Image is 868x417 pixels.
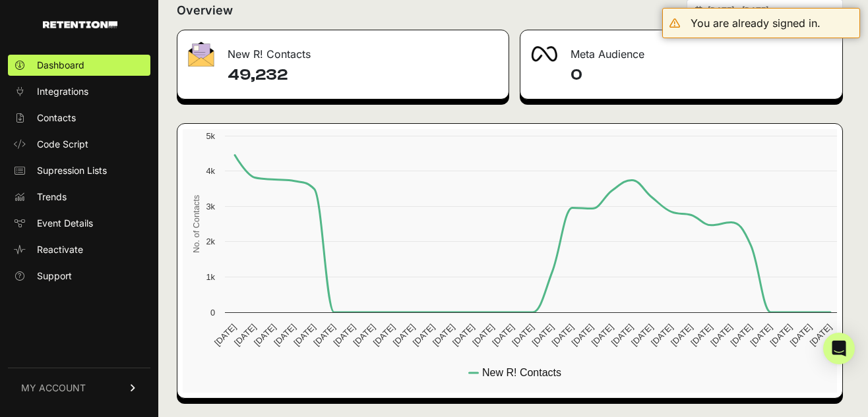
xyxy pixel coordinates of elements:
[8,265,150,287] a: Support
[8,107,150,128] a: Contacts
[8,239,150,260] a: Reactivate
[749,322,774,348] text: [DATE]
[8,81,150,102] a: Integrations
[37,85,88,98] span: Integrations
[609,322,635,348] text: [DATE]
[571,65,832,86] h4: 0
[510,322,536,348] text: [DATE]
[8,134,150,155] a: Code Script
[530,322,555,348] text: [DATE]
[470,322,496,348] text: [DATE]
[629,322,655,348] text: [DATE]
[292,322,317,348] text: [DATE]
[37,243,83,256] span: Reactivate
[212,322,238,348] text: [DATE]
[37,164,107,177] span: Supression Lists
[590,322,615,348] text: [DATE]
[8,186,150,208] a: Trends
[191,195,201,253] text: No. of Contacts
[669,322,695,348] text: [DATE]
[550,322,576,348] text: [DATE]
[232,322,258,348] text: [DATE]
[649,322,675,348] text: [DATE]
[788,322,814,348] text: [DATE]
[206,131,215,141] text: 5k
[689,322,714,348] text: [DATE]
[728,322,754,348] text: [DATE]
[823,333,855,364] div: Open Intercom Messenger
[177,1,233,20] h2: Overview
[490,322,516,348] text: [DATE]
[352,322,377,348] text: [DATE]
[37,111,76,125] span: Contacts
[691,15,821,31] div: You are already signed in.
[371,322,397,348] text: [DATE]
[228,65,498,86] h4: 49,232
[188,42,214,67] img: fa-envelope-19ae18322b30453b285274b1b8af3d052b27d846a4fbe8435d1a52b978f639a2.png
[252,322,278,348] text: [DATE]
[177,30,509,70] div: New R! Contacts
[21,381,86,395] span: MY ACCOUNT
[411,322,437,348] text: [DATE]
[206,236,215,246] text: 2k
[37,59,84,72] span: Dashboard
[206,272,215,282] text: 1k
[391,322,417,348] text: [DATE]
[37,190,67,204] span: Trends
[570,322,596,348] text: [DATE]
[808,322,834,348] text: [DATE]
[37,269,72,283] span: Support
[8,213,150,234] a: Event Details
[450,322,476,348] text: [DATE]
[8,55,150,76] a: Dashboard
[531,46,557,62] img: fa-meta-2f981b61bb99beabf952f7030308934f19ce035c18b003e963880cc3fabeebb7.png
[482,367,561,378] text: New R! Contacts
[206,202,215,211] text: 3k
[206,166,215,176] text: 4k
[37,217,93,230] span: Event Details
[37,138,88,151] span: Code Script
[43,21,117,28] img: Retention.com
[768,322,794,348] text: [DATE]
[520,30,842,70] div: Meta Audience
[210,308,215,318] text: 0
[8,368,150,408] a: MY ACCOUNT
[311,322,337,348] text: [DATE]
[431,322,456,348] text: [DATE]
[8,160,150,181] a: Supression Lists
[708,322,734,348] text: [DATE]
[331,322,357,348] text: [DATE]
[272,322,297,348] text: [DATE]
